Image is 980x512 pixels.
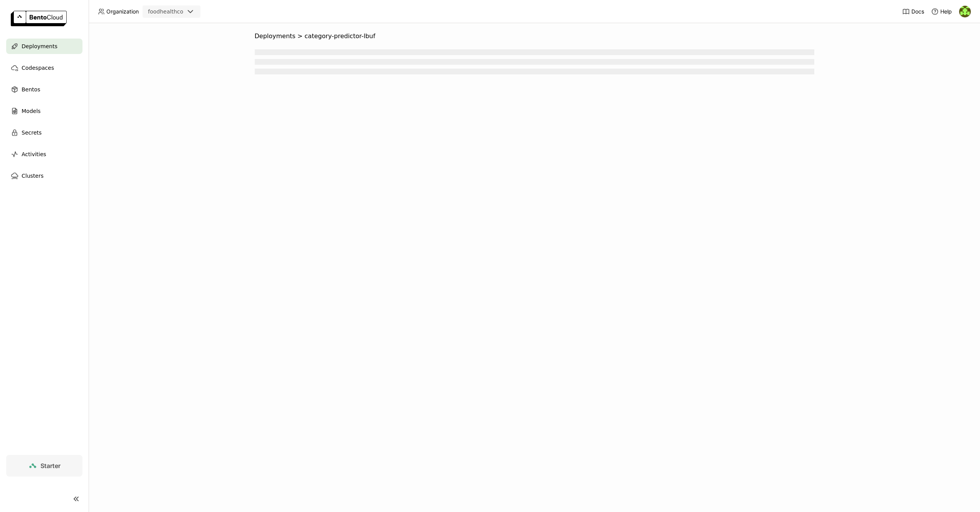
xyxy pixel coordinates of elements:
a: Bentos [6,82,82,97]
a: Starter [6,455,82,477]
a: Activities [6,147,82,162]
img: Amine Ech-Cherif [959,6,971,17]
a: Clusters [6,168,82,184]
span: Activities [22,150,46,159]
input: Selected foodhealthco. [184,8,185,16]
span: Secrets [22,128,42,137]
div: Help [931,8,952,15]
span: Organization [106,8,139,15]
a: Codespaces [6,60,82,76]
a: Docs [902,8,924,15]
nav: Breadcrumbs navigation [255,32,814,40]
span: Codespaces [22,63,54,72]
span: category-predictor-lbuf [304,32,375,40]
span: Bentos [22,85,40,94]
span: > [296,32,305,40]
span: Deployments [255,32,296,40]
span: Clusters [22,171,44,180]
img: logo [11,11,67,26]
a: Models [6,103,82,119]
span: Docs [911,8,924,15]
span: Starter [40,462,61,470]
a: Deployments [6,39,82,54]
span: Deployments [22,42,57,51]
div: foodhealthco [148,8,183,15]
span: Help [940,8,952,15]
span: Models [22,106,40,116]
a: Secrets [6,125,82,140]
